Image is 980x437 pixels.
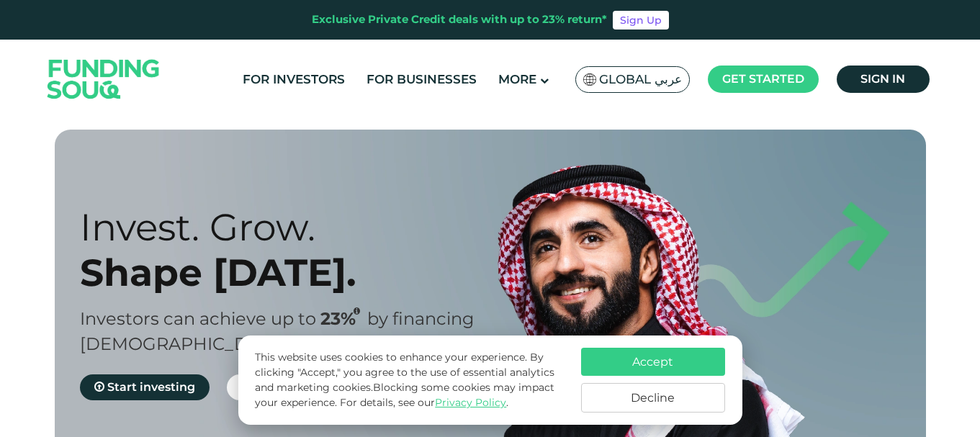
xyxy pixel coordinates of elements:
p: This website uses cookies to enhance your experience. By clicking "Accept," you agree to the use ... [255,350,566,410]
button: Decline [581,383,725,413]
span: Blocking some cookies may impact your experience. [255,381,554,409]
div: Exclusive Private Credit deals with up to 23% return* [312,12,607,28]
button: Accept [581,348,725,376]
a: For Businesses [363,68,480,91]
span: Sign in [860,72,905,86]
a: Start investing [80,374,210,400]
span: For details, see our . [340,396,508,409]
a: Sign in [837,66,930,93]
a: For Investors [239,68,349,91]
span: Investors can achieve up to [80,308,316,329]
img: SA Flag [583,73,596,86]
a: Privacy Policy [435,396,506,409]
div: Invest. Grow. [80,204,516,250]
span: Get started [722,72,804,86]
span: Start investing [107,380,195,394]
i: 23% IRR (expected) ~ 15% Net yield (expected) [354,307,360,315]
a: Get funded [227,374,336,400]
span: Global عربي [599,71,682,88]
div: Shape [DATE]. [80,250,516,295]
img: Logo [33,42,174,115]
a: Sign Up [613,11,669,30]
span: 23% [320,308,367,329]
span: More [498,72,536,86]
